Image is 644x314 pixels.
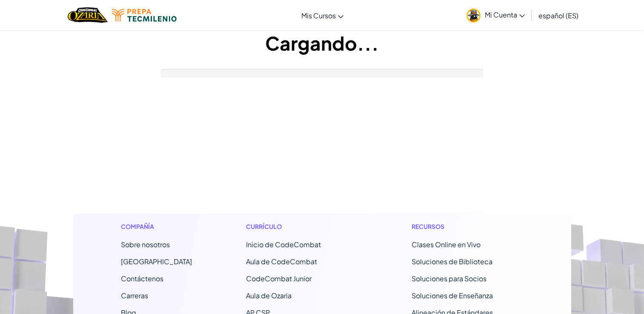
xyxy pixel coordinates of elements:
h1: Currículo [246,222,358,231]
img: avatar [467,9,481,23]
a: Ozaria by CodeCombat logo [68,6,107,24]
span: Mi Cuenta [485,10,525,19]
span: español (ES) [538,11,578,20]
h1: Compañía [121,222,192,231]
a: Mi Cuenta [462,2,529,29]
a: Sobre nosotros [121,240,170,249]
a: Soluciones de Biblioteca [412,257,492,266]
a: [GEOGRAPHIC_DATA] [121,257,192,266]
h1: Recursos [412,222,524,231]
img: Tecmilenio logo [112,9,177,22]
span: Contáctenos [121,274,163,283]
a: Aula de Ozaria [246,291,292,300]
img: Home [68,6,107,24]
span: Inicio de CodeCombat [246,240,321,249]
a: Soluciones para Socios [412,274,487,283]
span: Mis Cursos [301,11,336,20]
a: Aula de CodeCombat [246,257,317,266]
a: Carreras [121,291,148,300]
a: Mis Cursos [297,4,348,27]
a: Clases Online en Vivo [412,240,481,249]
a: español (ES) [534,4,583,27]
a: Soluciones de Enseñanza [412,291,493,300]
a: CodeCombat Junior [246,274,312,283]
